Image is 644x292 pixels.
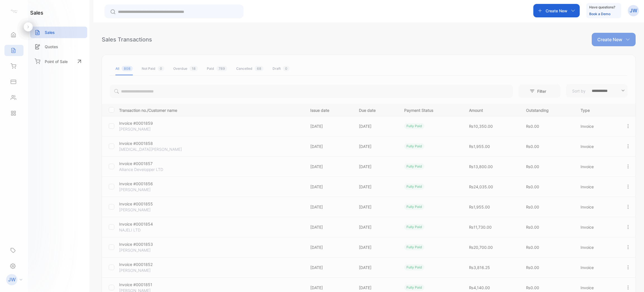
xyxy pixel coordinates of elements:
[469,205,490,209] span: ₨1,955.00
[10,7,18,16] img: logo
[142,66,164,71] div: Not Paid
[310,244,348,250] p: [DATE]
[469,164,493,169] span: ₨13,800.00
[581,164,614,170] p: Invoice
[469,106,514,113] p: Amount
[404,244,424,250] div: fully paid
[30,9,43,17] h1: sales
[119,267,181,273] p: [PERSON_NAME]
[119,207,181,213] p: [PERSON_NAME]
[119,247,181,253] p: [PERSON_NAME]
[310,204,348,210] p: [DATE]
[45,59,68,64] p: Point of Sale
[359,224,393,230] p: [DATE]
[581,224,614,230] p: Invoice
[469,124,493,129] span: ₨10,350.00
[546,8,567,14] p: Create New
[119,201,181,207] p: Invoice #0001855
[526,285,539,290] span: ₨0.00
[581,244,614,250] p: Invoice
[359,106,393,113] p: Due date
[122,66,133,71] span: 808
[310,224,348,230] p: [DATE]
[45,29,55,35] p: Sales
[469,144,490,149] span: ₨1,955.00
[119,161,181,166] p: Invoice #0001857
[469,225,492,230] span: ₨11,730.00
[469,285,490,290] span: ₨4,140.00
[566,84,628,98] button: Sort by
[404,184,424,190] div: fully paid
[533,4,580,17] button: Create New
[526,265,539,270] span: ₨0.00
[359,244,393,250] p: [DATE]
[581,106,614,113] p: Type
[404,264,424,270] div: fully paid
[45,44,58,50] p: Quotes
[526,164,539,169] span: ₨0.00
[404,284,424,291] div: fully paid
[572,88,586,94] p: Sort by
[630,7,637,14] p: JW
[469,184,493,189] span: ₨24,035.00
[102,35,152,44] div: Sales Transactions
[236,66,264,71] div: Cancelled
[119,261,181,267] p: Invoice #0001852
[283,66,290,71] span: 0
[30,55,87,68] a: Point of Sale
[526,106,569,113] p: Outstanding
[119,181,181,187] p: Invoice #0001856
[359,143,393,149] p: [DATE]
[190,66,198,71] span: 18
[404,123,424,129] div: fully paid
[119,227,181,233] p: NAJELI LTD
[589,12,610,16] a: Book a Demo
[30,27,87,38] a: Sales
[526,124,539,129] span: ₨0.00
[119,120,181,126] p: Invoice #0001859
[310,106,348,113] p: Issue date
[621,268,644,292] iframe: LiveChat chat widget
[310,123,348,129] p: [DATE]
[216,66,227,71] span: 789
[359,164,393,170] p: [DATE]
[597,36,622,43] p: Create New
[359,123,393,129] p: [DATE]
[526,205,539,209] span: ₨0.00
[8,276,16,283] p: JW
[359,184,393,190] p: [DATE]
[404,143,424,149] div: fully paid
[119,126,181,132] p: [PERSON_NAME]
[359,265,393,270] p: [DATE]
[119,282,181,288] p: Invoice #0001851
[310,285,348,291] p: [DATE]
[537,88,550,94] p: Filter
[173,66,198,71] div: Overdue
[158,66,164,71] span: 0
[310,184,348,190] p: [DATE]
[310,265,348,270] p: [DATE]
[310,164,348,170] p: [DATE]
[359,285,393,291] p: [DATE]
[404,204,424,210] div: fully paid
[119,221,181,227] p: Invoice #0001854
[207,66,227,71] div: Paid
[469,245,493,250] span: ₨20,700.00
[119,146,182,152] p: [MEDICAL_DATA][PERSON_NAME]
[119,106,303,113] p: Transaction no./Customer name
[526,225,539,230] span: ₨0.00
[589,4,615,10] p: Have questions?
[119,166,181,172] p: Alliance Developper LTD
[581,204,614,210] p: Invoice
[119,187,181,193] p: [PERSON_NAME]
[581,184,614,190] p: Invoice
[581,265,614,270] p: Invoice
[30,41,87,52] a: Quotes
[581,285,614,291] p: Invoice
[469,265,490,270] span: ₨3,816.25
[592,33,636,46] button: Create New
[526,184,539,189] span: ₨0.00
[526,144,539,149] span: ₨0.00
[119,140,181,146] p: Invoice #0001858
[359,204,393,210] p: [DATE]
